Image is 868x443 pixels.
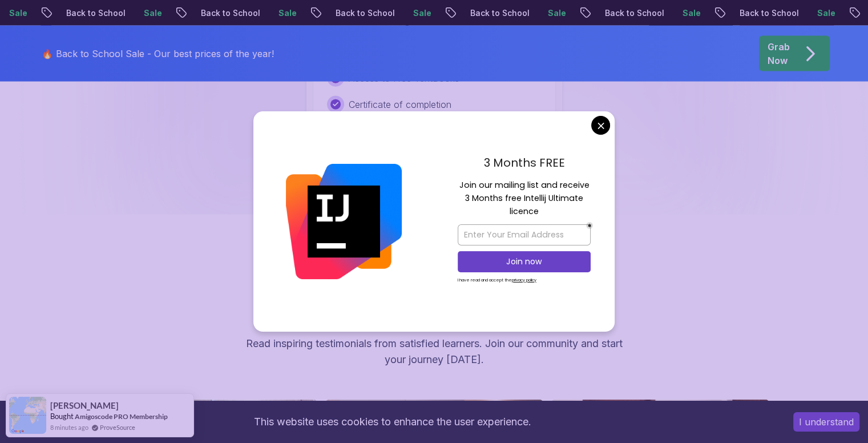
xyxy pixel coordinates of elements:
p: Back to School [595,7,673,19]
button: Accept cookies [793,412,859,432]
h2: Real Stories, Real Success [98,306,771,329]
p: Sale [269,7,305,19]
img: provesource social proof notification image [9,397,46,434]
p: Sale [538,7,575,19]
p: Back to School [730,7,808,19]
span: 8 minutes ago [50,422,88,432]
a: Amigoscode PRO Membership [75,412,168,421]
p: Sale [134,7,171,19]
p: Sale [403,7,440,19]
p: Read inspiring testimonials from satisfied learners. Join our community and start your journey [D... [243,336,626,368]
p: Testimonial [98,283,771,299]
p: Back to School [56,7,134,19]
p: Back to School [191,7,269,19]
p: Sale [673,7,709,19]
p: Certificate of completion [349,98,451,111]
p: Sale [808,7,844,19]
span: [PERSON_NAME] [50,401,119,410]
p: Grab Now [768,40,790,67]
p: Back to School [326,7,403,19]
div: This website uses cookies to enhance the user experience. [9,409,776,434]
a: ProveSource [100,422,135,432]
span: Bought [50,412,74,421]
p: 🔥 Back to School Sale - Our best prices of the year! [42,47,274,61]
p: Back to School [461,7,538,19]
